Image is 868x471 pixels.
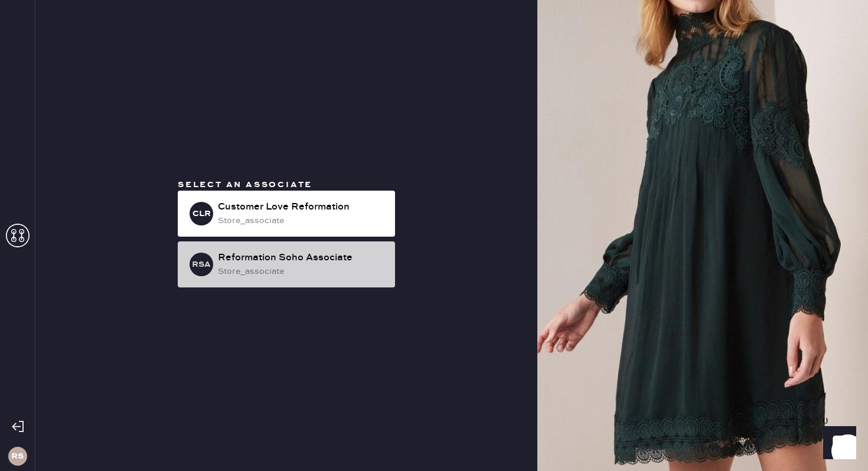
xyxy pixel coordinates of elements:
[218,265,386,278] div: store_associate
[218,200,386,214] div: Customer Love Reformation
[192,210,211,218] h3: CLR
[218,214,386,227] div: store_associate
[178,179,312,190] span: Select an associate
[812,418,863,469] iframe: Front Chat
[192,260,211,269] h3: RSA
[11,452,24,460] h3: RS
[218,251,386,265] div: Reformation Soho Associate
